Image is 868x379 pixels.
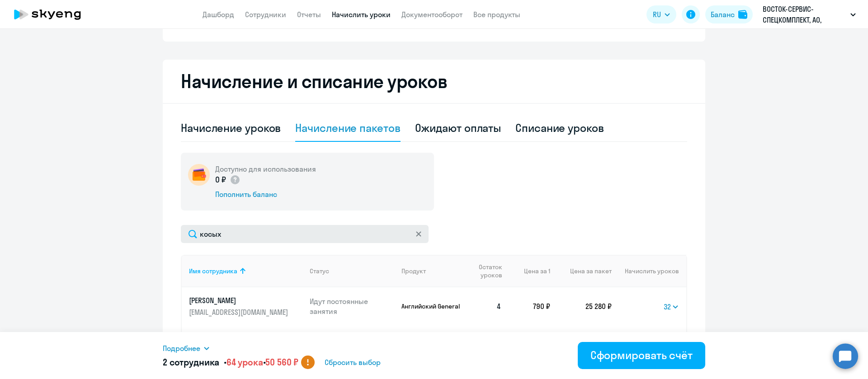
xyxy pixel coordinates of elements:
div: Ожидают оплаты [415,121,501,135]
p: [PERSON_NAME] [189,295,290,305]
button: Балансbalance [705,5,753,23]
th: Цена за пакет [550,255,612,287]
a: Все продукты [473,10,520,19]
p: [EMAIL_ADDRESS][DOMAIN_NAME] [189,307,290,317]
th: Начислить уроков [612,255,686,287]
div: Статус [310,267,395,275]
p: Английский General [401,302,462,310]
span: RU [653,9,661,20]
button: RU [646,5,676,23]
a: Дашборд [203,10,234,19]
a: [PERSON_NAME][EMAIL_ADDRESS][DOMAIN_NAME] [189,295,302,317]
a: Начислить уроки [332,10,391,19]
div: Начисление уроков [181,121,281,135]
div: Продукт [401,267,462,275]
div: Пополнить баланс [215,189,316,199]
div: Сформировать счёт [590,348,693,362]
div: Остаток уроков [470,263,509,279]
h5: Доступно для использования [215,164,316,174]
div: Списание уроков [515,121,604,135]
img: wallet-circle.png [188,164,210,186]
span: Сбросить выбор [325,357,381,368]
span: 64 урока [226,356,263,368]
span: Подробнее [163,343,200,354]
a: Документооборот [401,10,462,19]
div: Продукт [401,267,426,275]
span: Остаток уроков [470,263,502,279]
p: 0 ₽ [215,174,241,186]
td: 4 [462,287,509,325]
span: 50 560 ₽ [265,356,298,368]
div: Баланс [711,9,735,20]
h2: Начисление и списание уроков [181,70,687,92]
th: Цена за 1 [509,255,550,287]
input: Поиск по имени, email, продукту или статусу [181,225,429,243]
td: 790 ₽ [509,287,550,325]
div: Имя сотрудника [189,267,237,275]
div: Статус [310,267,329,275]
td: 25 280 ₽ [550,287,612,325]
button: Сформировать счёт [578,342,705,369]
p: ВОСТОК-СЕРВИС-СПЕЦКОМПЛЕКТ, АО, Промкомплектация ООО \ ГК Восток Сервис [763,4,847,25]
p: Идут постоянные занятия [310,296,395,316]
a: Сотрудники [245,10,286,19]
div: Начисление пакетов [295,121,400,135]
div: Имя сотрудника [189,267,302,275]
h5: 2 сотрудника • • [163,356,298,369]
img: balance [738,10,747,19]
a: Отчеты [297,10,321,19]
button: ВОСТОК-СЕРВИС-СПЕЦКОМПЛЕКТ, АО, Промкомплектация ООО \ ГК Восток Сервис [758,4,860,25]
